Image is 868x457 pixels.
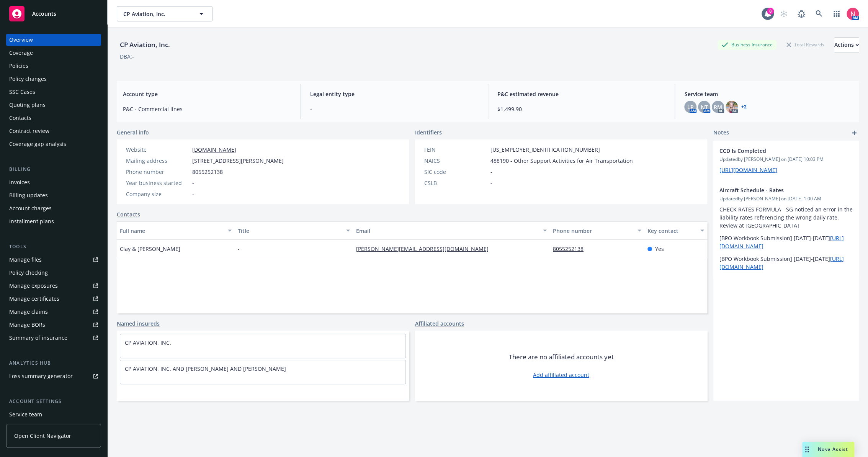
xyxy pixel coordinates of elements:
a: Contacts [6,112,101,124]
div: Manage BORs [9,319,45,331]
span: Aircraft Schedule - Rates [719,186,833,194]
img: photo [847,8,859,20]
span: $1,499.90 [497,105,666,113]
a: 8055252138 [553,245,590,252]
div: Title [238,227,341,235]
a: Policies [6,60,101,72]
a: CP AVIATION, INC. AND [PERSON_NAME] AND [PERSON_NAME] [125,365,286,372]
div: Full name [120,227,223,235]
div: Actions [834,38,859,52]
span: P&C estimated revenue [497,90,666,98]
div: Policies [9,60,28,72]
span: Open Client Navigator [14,432,71,440]
a: Installment plans [6,215,101,228]
a: Coverage [6,47,101,59]
a: Policy checking [6,267,101,279]
span: - [310,105,479,113]
div: Mailing address [126,157,189,165]
div: Phone number [126,168,189,176]
a: Loss summary generator [6,370,101,382]
div: Account charges [9,202,52,215]
div: Account settings [6,398,101,405]
a: [URL][DOMAIN_NAME] [719,166,777,174]
span: Updated by [PERSON_NAME] on [DATE] 10:03 PM [719,156,853,163]
a: Invoices [6,176,101,188]
a: Named insureds [117,319,160,328]
div: CSLB [424,179,487,187]
div: FEIN [424,146,487,154]
div: Policy checking [9,267,48,279]
button: Full name [117,221,235,240]
span: Accounts [32,11,56,17]
div: Analytics hub [6,359,101,367]
div: Invoices [9,176,30,188]
a: Start snowing [776,6,791,21]
span: P&C - Commercial lines [123,105,291,113]
div: Quoting plans [9,99,46,111]
p: [BPO Workbook Submission] [DATE]-[DATE] [719,255,853,271]
a: Manage certificates [6,293,101,305]
span: Manage exposures [6,280,101,292]
a: +2 [741,105,746,109]
button: Key contact [644,221,707,240]
div: Manage exposures [9,280,58,292]
a: Summary of insurance [6,332,101,344]
div: CP Aviation, Inc. [117,40,173,50]
div: DBA: - [120,52,134,61]
span: Nova Assist [818,446,848,452]
a: Service team [6,408,101,421]
p: [BPO Workbook Submission] [DATE]-[DATE] [719,234,853,250]
a: Overview [6,34,101,46]
div: Contract review [9,125,49,137]
div: SSC Cases [9,86,35,98]
div: Overview [9,34,33,46]
div: Tools [6,243,101,251]
span: [US_EMPLOYER_IDENTIFICATION_NUMBER] [490,146,600,154]
span: General info [117,128,149,136]
div: 8 [767,8,774,15]
a: Switch app [829,6,844,21]
a: Contacts [117,210,140,218]
a: Add affiliated account [533,371,589,379]
div: Website [126,146,189,154]
a: Account charges [6,202,101,215]
button: CP Aviation, Inc. [117,6,213,21]
span: - [490,168,492,176]
a: Coverage gap analysis [6,138,101,150]
span: - [238,245,240,253]
div: Phone number [553,227,633,235]
span: [STREET_ADDRESS][PERSON_NAME] [192,157,284,165]
span: Clay & [PERSON_NAME] [120,245,180,253]
div: Total Rewards [783,40,828,49]
span: Account type [123,90,291,98]
div: Manage claims [9,306,48,318]
span: Notes [713,128,729,138]
div: Service team [9,408,42,421]
span: Yes [655,245,664,253]
a: Policy changes [6,73,101,85]
div: Coverage gap analysis [9,138,66,150]
div: Business Insurance [718,40,776,49]
a: [DOMAIN_NAME] [192,146,236,153]
span: LP [687,103,694,111]
div: Installment plans [9,215,54,228]
div: Year business started [126,179,189,187]
span: 488190 - Other Support Activities for Air Transportation [490,157,633,165]
span: NT [701,103,708,111]
a: Report a Bug [794,6,809,21]
div: Summary of insurance [9,332,67,344]
button: Phone number [550,221,644,240]
div: Manage certificates [9,293,59,305]
span: - [490,179,492,187]
span: Service team [684,90,853,98]
span: Identifiers [415,128,442,136]
div: SIC code [424,168,487,176]
div: NAICS [424,157,487,165]
span: CP Aviation, Inc. [123,10,190,18]
div: Key contact [647,227,696,235]
div: Aircraft Schedule - RatesUpdatedby [PERSON_NAME] on [DATE] 1:00 AMCHECK RATES FORMULA - SG notice... [713,180,859,277]
span: Updated by [PERSON_NAME] on [DATE] 1:00 AM [719,195,853,202]
div: Drag to move [802,442,812,457]
button: Email [353,221,550,240]
a: CP AVIATION, INC. [125,339,171,346]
